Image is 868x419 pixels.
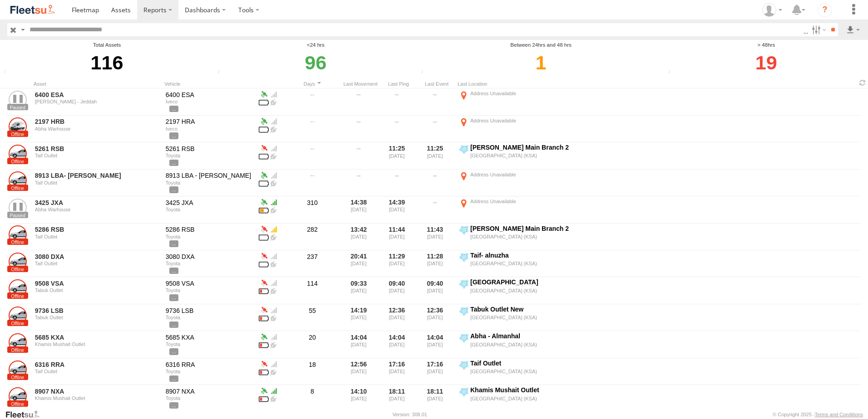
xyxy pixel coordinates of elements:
[470,143,570,151] div: [PERSON_NAME] Main Branch 2
[9,199,27,217] a: View Asset Details
[458,386,571,411] label: Click to View Event Location
[34,81,161,87] div: Asset
[169,322,178,328] span: View Vehicle Details to show all tags
[419,332,454,357] div: 14:04 [DATE]
[381,224,416,249] div: 11:44 [DATE]
[259,367,269,375] div: Battery Remaining: 0.17v
[169,160,178,166] span: View Vehicle Details to show all tags
[343,81,378,87] div: Click to Sort
[166,117,254,126] div: 2197 HRA
[285,81,340,87] div: Click to Sort
[666,69,679,76] div: Number of devices that their last movement was greater than 48hrs
[215,49,416,76] div: Click to filter last movement within 24 hours
[269,305,279,313] div: GSM Signal = 4
[35,171,159,180] a: 8913 LBA- [PERSON_NAME]
[470,395,570,402] div: [GEOGRAPHIC_DATA] (KSA)
[458,143,571,168] label: Click to View Event Location
[458,305,571,330] label: Click to View Event Location
[381,332,416,357] div: 14:04 [DATE]
[166,261,254,266] div: Toyota
[35,153,159,158] div: Taif Outlet
[9,387,27,405] a: View Asset Details
[285,359,340,384] div: 18
[35,341,159,347] div: Khamis Mushait Outlet
[470,260,570,267] div: [GEOGRAPHIC_DATA] (KSA)
[166,153,254,158] div: Toyota
[35,287,159,293] div: Tabuk Outlet
[35,395,159,401] div: Khamis Mushait Outlet
[381,143,416,168] div: 11:25 [DATE]
[419,251,454,276] div: 11:28 [DATE]
[857,78,868,87] span: Refresh
[35,307,159,315] a: 9736 LSB
[458,197,571,222] label: Click to View Event Location
[35,91,159,99] a: 6400 ESA
[19,23,26,36] label: Search Query
[35,387,159,395] a: 8907 NXA
[1,41,212,49] div: Total Assets
[343,197,378,222] div: 14:38 [DATE]
[259,205,269,214] div: Battery Remaining: 4.16v
[470,152,570,159] div: [GEOGRAPHIC_DATA] (KSA)
[419,81,454,87] div: Last Event
[166,225,254,234] div: 5286 RSB
[343,251,378,276] div: 20:41 [DATE]
[166,279,254,287] div: 9508 VSA
[269,251,279,259] div: GSM Signal = 4
[470,287,570,294] div: [GEOGRAPHIC_DATA] (KSA)
[9,145,27,163] a: View Asset Details
[9,333,27,351] a: View Asset Details
[35,199,159,207] a: 3425 JXA
[9,253,27,271] a: View Asset Details
[166,207,254,212] div: Toyota
[166,180,254,185] div: Toyota
[759,3,785,17] div: Hussain Daffa
[259,340,269,348] div: Battery Remaining: 3.61v
[9,361,27,379] a: View Asset Details
[166,234,254,239] div: Toyota
[419,278,454,303] div: 09:40 [DATE]
[166,315,254,320] div: Toyota
[666,49,867,76] div: Click to filter last movement > 48hrs
[470,278,570,286] div: [GEOGRAPHIC_DATA]
[9,91,27,109] a: View Asset Details
[285,332,340,357] div: 20
[343,305,378,330] div: 14:19 [DATE]
[166,361,254,369] div: 6316 RRA
[470,305,570,313] div: Tabuk Outlet New
[470,341,570,348] div: [GEOGRAPHIC_DATA] (KSA)
[166,307,254,315] div: 9736 LSB
[419,143,454,168] div: 11:25 [DATE]
[166,387,254,395] div: 8907 NXA
[35,261,159,266] div: Taif Outlet
[166,145,254,153] div: 5261 RSB
[9,4,56,16] img: fleetsu-logo-horizontal.svg
[166,126,254,132] div: Iveco
[35,369,159,374] div: Taif Outlet
[1,49,212,76] div: 116
[9,279,27,297] a: View Asset Details
[269,386,279,394] div: GSM Signal = 5
[169,132,178,139] span: View Vehicle Details to show all tags
[458,171,571,195] label: Click to View Event Location
[169,240,178,247] span: View Vehicle Details to show all tags
[458,89,571,114] label: Click to View Event Location
[470,224,570,233] div: [PERSON_NAME] Main Branch 2
[35,117,159,126] a: 2197 HRB
[269,197,279,205] div: GSM Signal = 5
[166,253,254,261] div: 3080 DXA
[458,251,571,276] label: Click to View Event Location
[381,81,416,87] div: Last Ping
[35,253,159,261] a: 3080 DXA
[169,268,178,274] span: View Vehicle Details to show all tags
[285,305,340,330] div: 55
[381,197,416,222] div: 14:39 [DATE]
[393,412,427,417] div: Version: 308.01
[458,224,571,249] label: Click to View Event Location
[166,91,254,99] div: 6400 ESA
[166,395,254,401] div: Toyota
[419,386,454,411] div: 18:11 [DATE]
[381,359,416,384] div: 17:16 [DATE]
[269,332,279,340] div: GSM Signal = 4
[164,81,255,87] div: Vehicle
